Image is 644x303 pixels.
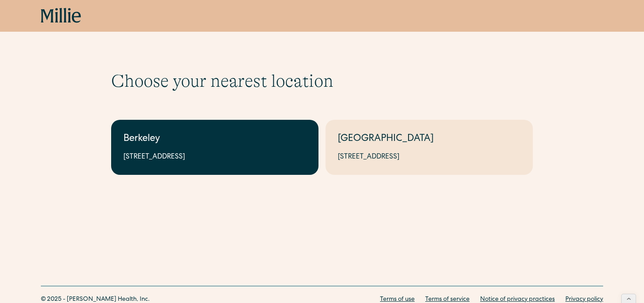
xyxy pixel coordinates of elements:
[338,132,521,147] div: [GEOGRAPHIC_DATA]
[111,120,318,175] a: Berkeley[STREET_ADDRESS]
[123,152,306,163] div: [STREET_ADDRESS]
[338,152,521,163] div: [STREET_ADDRESS]
[123,132,306,147] div: Berkeley
[326,120,533,175] a: [GEOGRAPHIC_DATA][STREET_ADDRESS]
[111,70,533,92] h1: Choose your nearest location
